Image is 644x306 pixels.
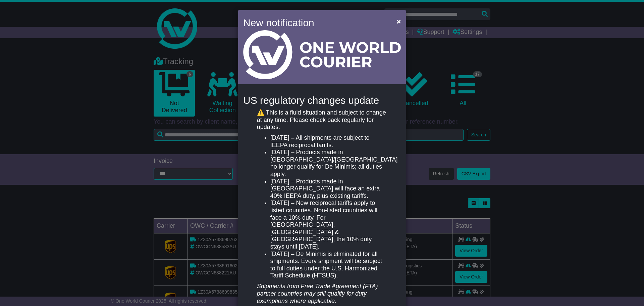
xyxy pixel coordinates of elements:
[270,178,387,200] li: [DATE] – Products made in [GEOGRAPHIC_DATA] will face an extra 40% IEEPA duty, plus existing tari...
[270,149,387,178] li: [DATE] – Products made in [GEOGRAPHIC_DATA]/[GEOGRAPHIC_DATA] no longer qualify for De Minimis; a...
[243,30,401,79] img: Light
[243,15,387,30] h4: New notification
[270,200,387,250] li: [DATE] – New reciprocal tariffs apply to listed countries. Non-listed countries will face a 10% d...
[397,17,401,25] span: ×
[393,14,404,28] button: Close
[243,95,401,106] h4: US regulatory changes update
[257,109,387,131] p: ⚠️ This is a fluid situation and subject to change at any time. Please check back regularly for u...
[270,134,387,149] li: [DATE] – All shipments are subject to IEEPA reciprocal tariffs.
[257,283,378,304] em: Shipments from Free Trade Agreement (FTA) partner countries may still qualify for duty exemptions...
[270,251,387,279] li: [DATE] – De Minimis is eliminated for all shipments. Every shipment will be subject to full dutie...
